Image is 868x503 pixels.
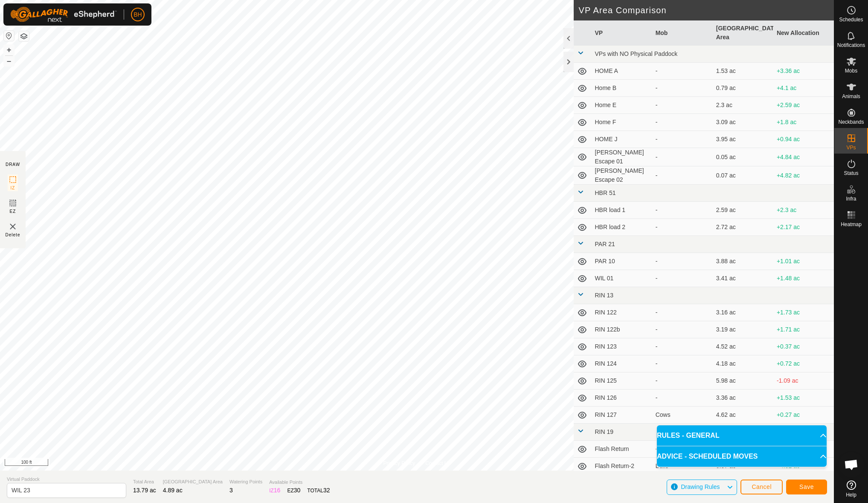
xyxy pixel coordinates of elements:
td: -1.09 ac [773,372,834,390]
span: Schedules [839,17,863,22]
th: Mob [652,20,713,46]
span: RIN 19 [595,428,614,435]
span: Help [846,492,856,497]
td: RIN 122 [592,304,652,321]
td: +3.36 ac [773,63,834,80]
div: EZ [287,486,300,495]
span: Cancel [752,483,772,490]
div: Open chat [839,452,864,477]
td: 2.59 ac [713,202,773,219]
td: RIN 126 [592,390,652,407]
div: - [656,257,709,266]
td: Flash Return-2 [592,458,652,475]
td: 3.95 ac [713,131,773,148]
td: +1.53 ac [773,390,834,407]
td: 0.79 ac [713,80,773,97]
span: Status [844,171,858,176]
td: HBR load 1 [592,202,652,219]
div: - [656,393,709,402]
div: IZ [269,486,280,495]
td: 0.05 ac [713,148,773,166]
span: Heatmap [841,222,862,227]
div: - [656,135,709,144]
td: +1.48 ac [773,270,834,287]
div: - [656,171,709,180]
span: 16 [274,487,281,494]
h2: VP Area Comparison [579,5,834,15]
span: RIN 13 [595,292,614,299]
span: Save [799,483,814,490]
td: 4.62 ac [713,407,773,424]
td: +0.37 ac [773,338,834,355]
span: RULES - GENERAL [657,430,720,441]
td: +4.82 ac [773,166,834,185]
span: Mobs [845,68,857,73]
td: RIN 123 [592,338,652,355]
button: Map Layers [19,31,29,41]
div: - [656,84,709,93]
span: Drawing Rules [681,483,720,490]
td: RIN 122b [592,321,652,338]
span: ADVICE - SCHEDULED MOVES [657,451,758,462]
td: WIL 01 [592,270,652,287]
span: 32 [323,487,330,494]
div: - [656,223,709,232]
span: [GEOGRAPHIC_DATA] Area [163,478,223,486]
td: 3.41 ac [713,270,773,287]
td: HOME J [592,131,652,148]
td: +2.59 ac [773,97,834,114]
td: 4.52 ac [713,338,773,355]
div: - [656,274,709,283]
div: TOTAL [307,486,330,495]
td: +0.27 ac [773,407,834,424]
td: +2.17 ac [773,219,834,236]
td: RIN 127 [592,407,652,424]
button: Cancel [740,480,783,494]
span: VPs [846,145,856,150]
span: EZ [10,208,16,215]
td: +4.1 ac [773,80,834,97]
td: 2.72 ac [713,219,773,236]
td: RIN 124 [592,355,652,372]
td: +1.73 ac [773,304,834,321]
span: Infra [846,196,856,201]
td: +1.01 ac [773,253,834,270]
span: Delete [6,232,20,238]
span: IZ [11,185,15,191]
td: 0.07 ac [713,166,773,185]
span: 4.89 ac [163,487,183,494]
span: Total Area [133,478,156,486]
div: - [656,376,709,385]
td: 3.36 ac [713,390,773,407]
div: - [656,342,709,351]
td: HOME A [592,63,652,80]
td: 3.16 ac [713,304,773,321]
img: VP [8,221,18,232]
span: Virtual Paddock [7,476,126,483]
span: 3 [229,487,233,494]
div: Bulls [656,462,709,471]
td: 4.18 ac [713,355,773,372]
div: DRAW [6,161,20,168]
button: Reset Map [4,31,14,41]
td: Home B [592,80,652,97]
p-accordion-header: RULES - GENERAL [657,425,827,446]
td: +0.94 ac [773,131,834,148]
td: 3.88 ac [713,253,773,270]
img: Gallagher Logo [10,7,117,22]
td: HBR load 2 [592,219,652,236]
td: Flash Return [592,441,652,458]
th: [GEOGRAPHIC_DATA] Area [713,20,773,46]
div: - [656,153,709,162]
a: Help [834,477,868,501]
td: 3.19 ac [713,321,773,338]
span: 13.79 ac [133,487,156,494]
td: +1.8 ac [773,114,834,131]
span: 30 [294,487,301,494]
td: 5.98 ac [713,372,773,390]
td: 1.53 ac [713,63,773,80]
td: [PERSON_NAME] Escape 01 [592,148,652,166]
td: +1.71 ac [773,321,834,338]
div: - [656,308,709,317]
div: - [656,118,709,127]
